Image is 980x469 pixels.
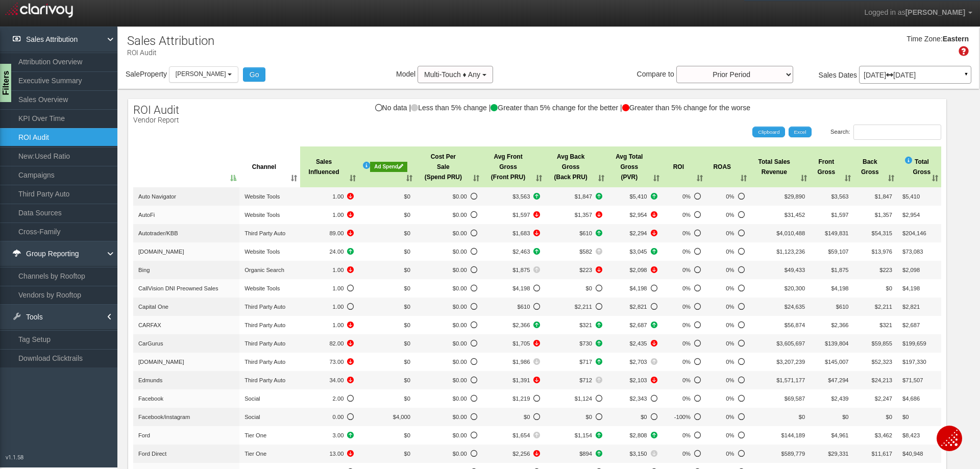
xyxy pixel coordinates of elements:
span: No Data to compare [421,302,477,312]
span: No Data to compare [612,283,657,293]
span: -275 [487,228,541,238]
span: $2,439 [831,396,848,402]
span: $71,507 [902,377,923,383]
button: Go [243,67,266,82]
span: Bing [138,267,150,273]
span: $13,976 [872,249,892,255]
span: AutoFi [138,212,155,218]
span: $24,213 [872,377,892,383]
span: Total Gross [913,157,931,177]
span: $197,330 [902,359,926,365]
span: No Data to compare [421,265,477,275]
span: $321 [879,322,892,328]
th: : activate to sort column descending [133,146,239,187]
span: No Data to compare [487,393,541,404]
span: Logged in as [864,8,905,16]
span: Third Party Auto [244,322,285,328]
span: +49 [550,338,602,349]
button: [PERSON_NAME] [169,66,238,82]
span: $0 [404,359,410,365]
span: $145,007 [825,359,849,365]
span: $8,423 [902,432,920,438]
span: $3,605,697 [776,340,805,347]
span: No Data to compare% [668,320,701,330]
span: -20.00 [305,228,354,238]
a: Logged in as[PERSON_NAME] [856,1,980,25]
span: -924 [550,265,602,275]
span: +438 [487,246,541,257]
span: $0 [842,414,848,420]
span: -3.00 [305,265,354,275]
div: Time Zone: [903,34,942,44]
span: Sale [126,70,140,78]
span: -2.00 [305,210,354,220]
th: Cost Per Sale (Spend PRU): activate to sort column ascending [415,146,482,187]
span: Social [244,414,260,420]
span: $52,323 [872,359,892,365]
span: +63 [487,430,541,440]
span: $29,890 [785,193,805,200]
span: Third Party Auto [244,230,285,236]
span: $0 [404,304,410,310]
div: No data | Less than 5% change | Greater than 5% change for the better | Greater than 5% change fo... [128,104,946,121]
span: $2,821 [902,304,920,310]
span: No Data to compare% [668,302,701,312]
span: $69,587 [785,396,805,402]
span: $0 [799,414,805,420]
span: $3,207,239 [776,359,805,365]
div: Ad Spend [370,162,407,172]
span: Multi-Touch ♦ Any [424,70,480,79]
span: No Data to compare% [668,412,701,422]
p: Vendor Report [133,116,179,124]
span: $0 [404,432,410,438]
span: -5.00 [305,375,354,385]
span: $0 [404,230,410,236]
span: $11,617 [872,451,892,457]
span: No Data to compare [612,302,657,312]
span: +1021 [612,430,657,440]
span: +70 [487,265,541,275]
span: No Data to compare [421,338,477,349]
span: [DOMAIN_NAME] [138,359,184,365]
span: $0 [902,414,909,420]
span: -232 [612,228,657,238]
span: Website Tools [244,193,280,200]
span: $199,659 [902,340,926,347]
span: No Data to compare [550,412,602,422]
span: No Data to compare [421,320,477,330]
span: $3,462 [875,432,892,438]
span: No Data to compare% [668,375,701,385]
span: CallVision DNI Preowned Sales [138,285,218,291]
th: Avg BackGross (Back PRU): activate to sort column ascending [545,146,607,187]
span: No Data to compare% [711,449,744,459]
span: Third Party Auto [244,377,285,383]
span: $610 [836,304,849,310]
span: No Data to compare% [668,246,701,257]
span: No Data to compare% [711,338,744,349]
span: No Data to compare% [668,338,701,349]
span: $47,294 [828,377,848,383]
span: +1.00 [305,430,354,440]
span: Edmunds [138,377,162,383]
span: No Data to compare% [668,430,701,440]
span: $2,954 [902,212,920,218]
span: Dates [839,71,857,79]
p: [DATE] [DATE] [864,71,967,79]
span: +14 [550,246,602,257]
span: $0 [404,377,410,383]
span: Organic Search [244,267,284,273]
th: Avg FrontGross (Front PRU): activate to sort column ascending [482,146,546,187]
span: No Data to compare [305,302,354,312]
span: Website Tools [244,285,280,291]
span: No Data to compare% [711,246,744,257]
span: $0 [404,249,410,255]
span: No Data to compare [487,302,541,312]
span: Website Tools [244,212,280,218]
span: -2010 [612,210,657,220]
span: $4,686 [902,396,920,402]
span: -1286 [487,210,541,220]
span: $1,357 [875,212,892,218]
span: No Data to compare [550,393,602,404]
span: No Data to compare% [668,265,701,275]
span: $139,804 [825,340,849,347]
